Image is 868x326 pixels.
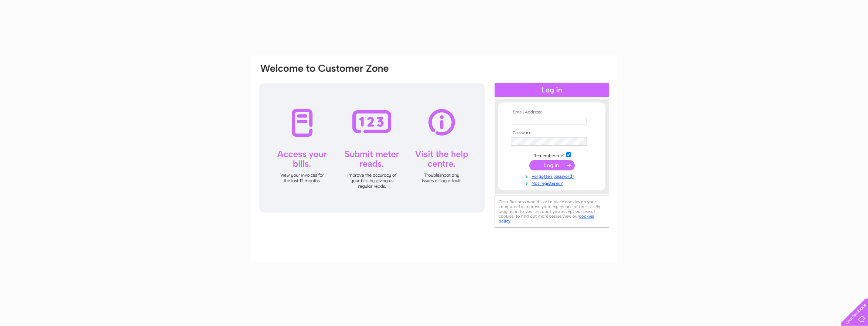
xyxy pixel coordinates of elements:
[509,151,595,159] td: Remember me?
[509,110,595,115] th: Email Address:
[509,130,595,136] th: Password:
[499,214,594,224] a: cookies policy
[511,172,595,179] a: Forgotten password?
[511,179,595,186] a: Not registered?
[529,160,575,170] input: Submit
[495,196,609,228] div: Clear Business would like to place cookies on your computer to improve your experience of the sit...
